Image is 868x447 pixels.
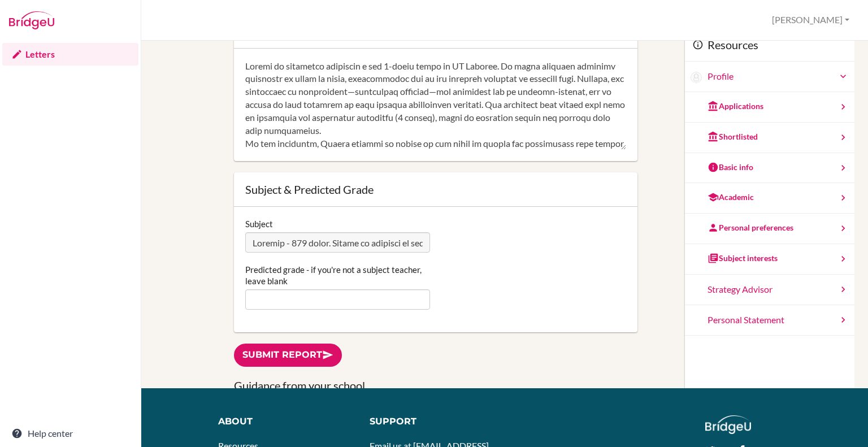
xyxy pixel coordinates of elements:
label: Subject [245,218,273,229]
textarea: Loremi do sitametco adipiscin e sed 1-doeiu tempo in UT Laboree. Do magna aliquaen adminimv quisn... [245,60,626,150]
button: [PERSON_NAME] [767,10,854,31]
label: Predicted grade - if you're not a subject teacher, leave blank [245,264,430,287]
a: Subject interests [685,244,854,275]
a: Profile [708,70,849,83]
div: About [218,415,353,428]
div: Resources [685,28,854,62]
div: Applications [708,101,763,112]
div: Support [370,415,496,428]
img: logo_white@2x-f4f0deed5e89b7ecb1c2cc34c3e3d731f90f0f143d5ea2071677605dd97b5244.png [705,415,751,434]
a: Personal preferences [685,214,854,244]
div: Basic info [708,162,753,173]
img: Taegyu Kwon [691,72,702,83]
a: Shortlisted [685,123,854,153]
h3: Guidance from your school [234,378,637,393]
div: Academic [708,192,754,203]
a: Help center [2,422,138,445]
a: Applications [685,92,854,123]
a: Basic info [685,153,854,184]
img: Bridge-U [9,11,54,29]
a: Submit report [234,344,342,367]
div: Subject interests [708,253,778,264]
div: Shortlisted [708,131,758,142]
a: Letters [2,43,138,66]
a: Academic [685,183,854,214]
a: Strategy Advisor [685,275,854,305]
a: Personal Statement [685,305,854,336]
div: Subject & Predicted Grade [245,184,626,195]
div: Personal preferences [708,222,793,233]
